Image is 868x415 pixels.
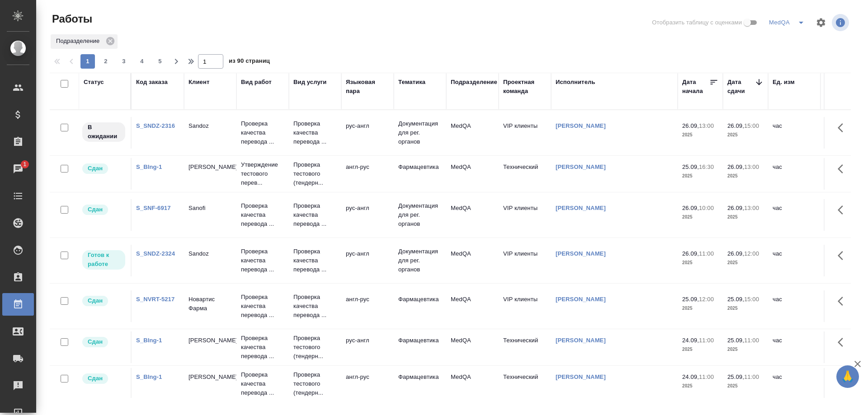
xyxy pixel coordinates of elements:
span: из 90 страниц [229,56,270,69]
td: час [768,158,821,190]
p: 2025 [727,213,764,222]
span: 1 [18,160,32,169]
button: 5 [153,54,167,69]
p: Проверка качества перевода ... [241,119,284,146]
td: 0.66 [821,158,866,190]
p: 12:00 [699,296,714,303]
p: 16:30 [699,163,714,170]
p: Сдан [88,205,103,214]
td: Технический [499,368,551,400]
p: Документация для рег. органов [398,119,442,146]
div: Клиент [189,78,209,87]
div: Статус [84,78,104,87]
td: MedQA [446,331,499,363]
p: 2025 [727,258,764,267]
td: MedQA [446,368,499,400]
div: Вид работ [241,78,272,87]
button: 4 [135,54,149,69]
button: Здесь прячутся важные кнопки [832,290,854,312]
p: 11:00 [744,373,759,380]
p: 11:00 [699,373,714,380]
p: 24.09, [682,373,699,380]
div: Менеджер проверил работу исполнителя, передает ее на следующий этап [81,373,126,385]
p: 26.09, [682,205,699,211]
p: 10:00 [699,205,714,211]
p: Готов к работе [88,251,120,269]
a: S_BIng-1 [136,373,162,380]
p: Фармацевтика [398,295,442,304]
div: Дата сдачи [727,78,755,96]
p: Фармацевтика [398,336,442,345]
span: Отобразить таблицу с оценками [652,18,742,27]
a: [PERSON_NAME] [556,296,606,303]
p: 2025 [727,382,764,391]
p: 13:00 [699,122,714,129]
p: Проверка тестового (тендерн... [293,370,337,397]
td: 1 [821,117,866,149]
button: Здесь прячутся важные кнопки [832,331,854,353]
p: 2025 [682,345,718,354]
p: [PERSON_NAME] [189,163,232,172]
p: Утверждение тестового перев... [241,160,284,187]
button: Здесь прячутся важные кнопки [832,158,854,180]
td: 3 [821,368,866,400]
a: [PERSON_NAME] [556,250,606,257]
p: 2025 [682,258,718,267]
p: [PERSON_NAME] [189,373,232,382]
td: час [768,199,821,231]
p: 2025 [682,172,718,181]
a: S_BIng-1 [136,337,162,344]
td: час [768,245,821,276]
div: Языковая пара [346,78,389,96]
p: Сдан [88,164,103,173]
div: Дата начала [682,78,709,96]
p: 25.09, [727,296,744,303]
td: час [768,368,821,400]
a: S_SNF-6917 [136,205,171,211]
div: Код заказа [136,78,168,87]
button: Здесь прячутся важные кнопки [832,117,854,139]
p: 26.09, [727,163,744,170]
p: Сдан [88,337,103,346]
p: 2025 [682,213,718,222]
div: Ед. изм [773,78,795,87]
button: 3 [117,54,131,69]
p: 25.09, [682,163,699,170]
span: 2 [99,57,113,66]
p: 25.09, [727,337,744,344]
td: MedQA [446,245,499,276]
p: 15:00 [744,296,759,303]
p: Проверка качества перевода ... [241,370,284,397]
button: Здесь прячутся важные кнопки [832,368,854,390]
p: 12:00 [744,250,759,257]
a: S_SNDZ-2324 [136,250,175,257]
p: Проверка тестового (тендерн... [293,334,337,361]
td: рус-англ [341,331,394,363]
div: Подразделение [51,34,118,49]
a: [PERSON_NAME] [556,205,606,211]
span: 5 [153,57,167,66]
div: split button [767,15,810,30]
p: Проверка качества перевода ... [293,201,337,228]
td: VIP клиенты [499,199,551,231]
p: Проверка тестового (тендерн... [293,160,337,187]
p: Проверка качества перевода ... [241,201,284,228]
div: Подразделение [451,78,497,87]
span: 4 [135,57,149,66]
p: 11:00 [699,250,714,257]
p: 2025 [682,131,718,140]
p: Sandoz [189,121,232,131]
p: 11:00 [744,337,759,344]
a: S_BIng-1 [136,163,162,170]
p: Документация для рег. органов [398,247,442,274]
p: 25.09, [727,373,744,380]
div: Проектная команда [503,78,547,96]
td: MedQA [446,199,499,231]
span: Работы [50,12,92,26]
a: 1 [2,158,34,180]
td: VIP клиенты [499,245,551,276]
p: Сдан [88,374,103,383]
td: рус-англ [341,117,394,149]
p: 26.09, [682,122,699,129]
span: 🙏 [840,367,855,386]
